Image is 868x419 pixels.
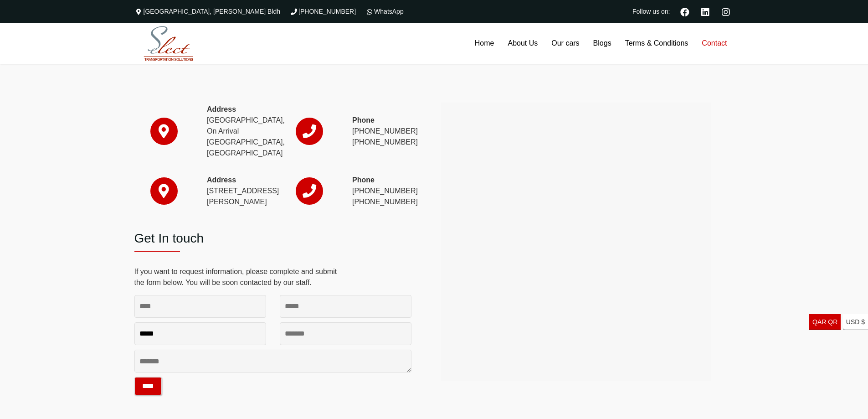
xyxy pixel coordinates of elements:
[352,115,411,148] p: [PHONE_NUMBER] [PHONE_NUMBER]
[809,314,841,330] a: QAR QR
[352,175,411,207] p: [PHONE_NUMBER] [PHONE_NUMBER]
[207,175,266,207] p: [STREET_ADDRESS][PERSON_NAME]
[468,23,501,64] a: Home
[544,23,586,64] a: Our cars
[207,176,236,184] strong: Address
[207,105,236,113] strong: Address
[352,116,375,124] strong: Phone
[207,104,266,159] p: [GEOGRAPHIC_DATA], On Arrival [GEOGRAPHIC_DATA], [GEOGRAPHIC_DATA]
[365,8,404,15] a: WhatsApp
[698,6,714,16] a: Linkedin
[695,23,734,64] a: Contact
[677,6,693,16] a: Facebook
[134,231,411,246] h2: Get In touch
[289,8,356,15] a: [PHONE_NUMBER]
[352,176,375,184] strong: Phone
[586,23,618,64] a: Blogs
[843,314,868,330] a: USD $
[137,24,200,63] img: Select Rent a Car
[618,23,695,64] a: Terms & Conditions
[134,293,411,395] form: Contact form
[501,23,544,64] a: About Us
[718,6,734,16] a: Instagram
[134,266,411,288] p: If you want to request information, please complete and submit the form below. You will be soon c...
